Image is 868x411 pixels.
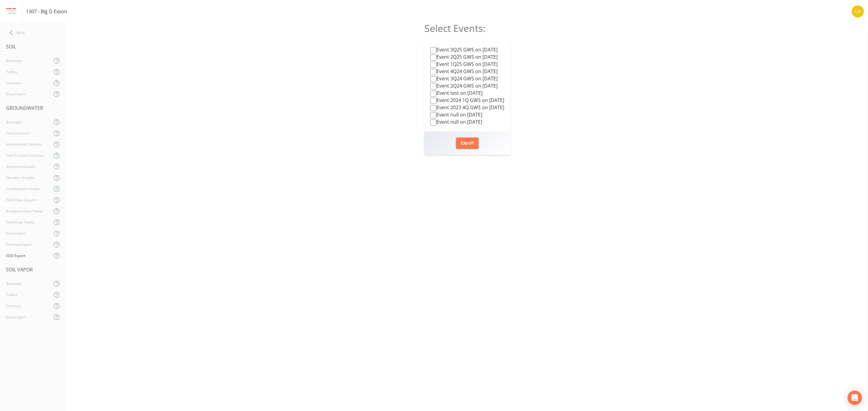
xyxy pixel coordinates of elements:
input: Event 1Q25 GWS on [DATE] [430,62,436,68]
input: Event 2023 4Q GWS on [DATE] [430,105,436,111]
input: Event 2Q24 GWS on [DATE] [430,83,436,89]
img: 37d9cc7f3e1b9ec8ec648c4f5b158cdc [852,5,864,17]
label: Event 2Q24 GWS on [DATE] [430,82,498,89]
h2: Select Events: [424,23,510,34]
input: Event test on [DATE] [430,91,436,97]
input: Event 2024 1Q GWS on [DATE] [430,98,436,104]
img: logo [6,8,16,14]
label: Event 3Q24 GWS on [DATE] [430,75,498,82]
input: Event null on [DATE] [430,112,436,118]
button: Export [456,138,479,149]
label: Event 4Q24 GWS on [DATE] [430,68,498,75]
div: Open Intercom Messenger [848,391,862,405]
label: Event null on [DATE] [430,118,482,125]
div: 1307 - Big D Exxon [26,8,67,15]
label: Event 1Q25 GWS on [DATE] [430,60,498,68]
label: Event test on [DATE] [430,89,483,97]
input: Event 2Q25 GWS on [DATE] [430,54,436,60]
label: Event 2Q25 GWS on [DATE] [430,53,498,60]
input: Event 3Q24 GWS on [DATE] [430,76,436,82]
label: Event 2023 4Q GWS on [DATE] [430,104,504,111]
label: Event 3Q25 GWS on [DATE] [430,46,498,53]
label: Event null on [DATE] [430,111,482,118]
input: Event null on [DATE] [430,119,436,125]
input: Event 4Q24 GWS on [DATE] [430,69,436,75]
label: Event 2024 1Q GWS on [DATE] [430,97,504,104]
input: Event 3Q25 GWS on [DATE] [430,47,436,53]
